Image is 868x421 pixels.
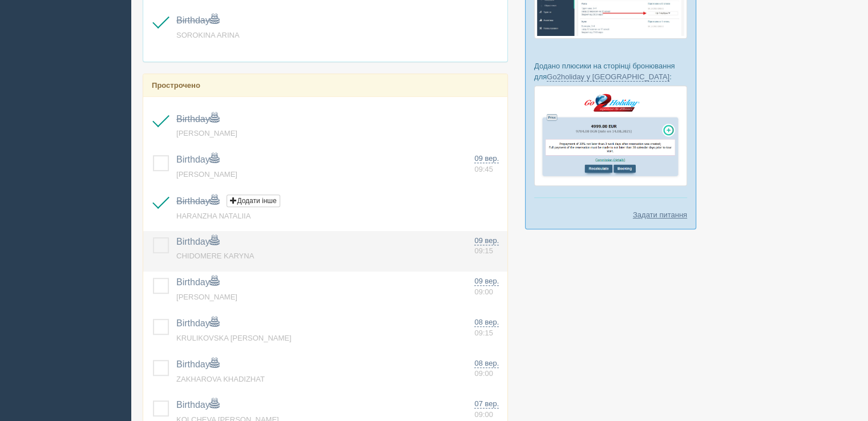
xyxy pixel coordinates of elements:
[176,252,254,260] a: CHIDOMERE KARYNA
[547,72,669,82] a: Go2holiday у [GEOGRAPHIC_DATA]
[474,236,503,257] a: 09 вер. 09:15
[176,212,251,220] a: HARANZHA NATALIIA
[474,276,503,297] a: 09 вер. 09:00
[176,196,219,206] a: Birthday
[176,155,219,164] a: Birthday
[474,359,499,368] span: 08 вер.
[474,277,499,286] span: 09 вер.
[176,400,219,410] a: Birthday
[474,236,499,245] span: 09 вер.
[474,399,503,420] a: 07 вер. 09:00
[474,246,493,255] span: 09:15
[176,359,219,369] a: Birthday
[474,165,493,173] span: 09:45
[474,288,493,296] span: 09:00
[474,410,493,419] span: 09:00
[176,318,219,328] a: Birthday
[176,293,237,301] a: [PERSON_NAME]
[474,369,493,378] span: 09:00
[633,209,687,220] a: Задати питання
[176,15,219,25] a: Birthday
[474,154,499,163] span: 09 вер.
[474,358,503,379] a: 08 вер. 09:00
[176,129,237,137] a: [PERSON_NAME]
[474,153,503,175] a: 09 вер. 09:45
[152,81,200,90] b: Прострочено
[176,31,240,39] a: SOROKINA ARINA
[474,317,503,338] a: 08 вер. 09:15
[176,334,292,342] a: KRULIKOVSKA [PERSON_NAME]
[474,399,499,408] span: 07 вер.
[474,318,499,327] span: 08 вер.
[534,86,687,186] img: go2holiday-proposal-for-travel-agency.png
[227,195,280,207] button: Додати інше
[474,329,493,337] span: 09:15
[176,170,237,179] a: [PERSON_NAME]
[176,114,219,124] a: Birthday
[534,60,687,82] p: Додано плюсики на сторінці бронювання для :
[176,375,265,383] a: ZAKHAROVA KHADIZHAT
[176,277,219,287] a: Birthday
[176,237,219,246] a: Birthday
